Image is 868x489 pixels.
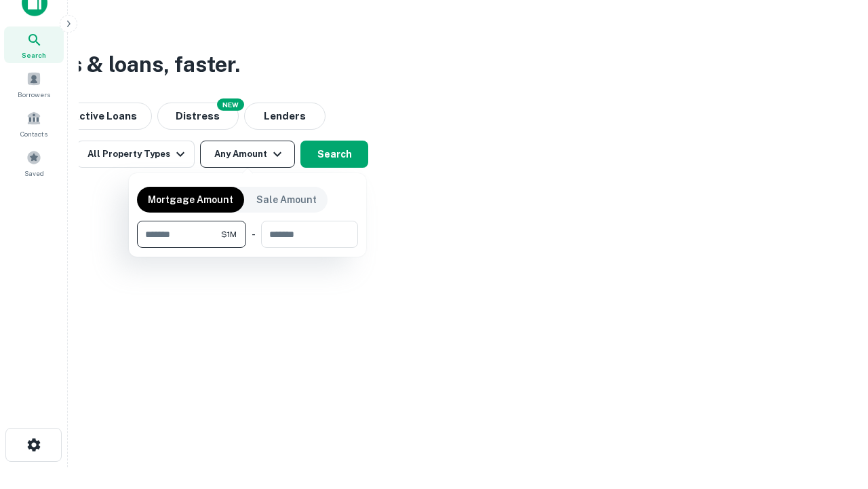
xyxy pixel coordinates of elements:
iframe: Chat Widget [800,380,868,446]
span: $1M [221,228,237,240]
div: - [252,221,256,248]
p: Sale Amount [256,192,317,207]
p: Mortgage Amount [148,192,233,207]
